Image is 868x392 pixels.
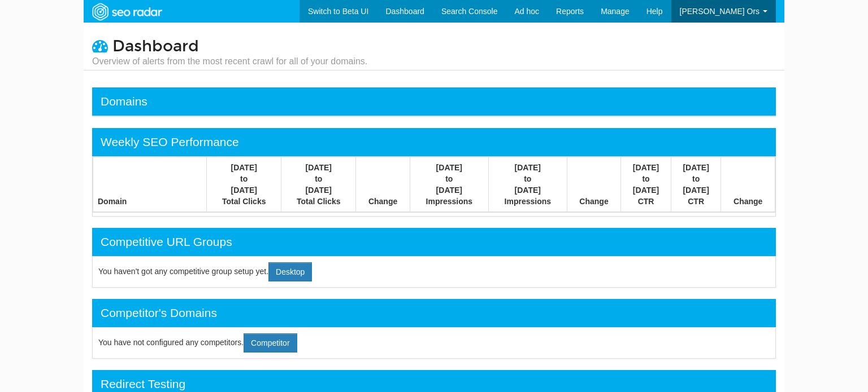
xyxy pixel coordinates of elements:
[207,157,281,213] th: [DATE] to [DATE] Total Clicks
[268,262,312,281] a: Desktop
[92,256,776,288] div: You haven't got any competitive group setup yet.
[112,37,199,56] span: Dashboard
[93,157,207,213] th: Domain
[101,305,217,321] div: Competitor's Domains
[680,7,760,16] span: [PERSON_NAME] Ors
[101,234,232,250] div: Competitive URL Groups
[488,157,567,213] th: [DATE] to [DATE] Impressions
[556,7,584,16] span: Reports
[101,93,147,110] div: Domains
[515,7,540,16] span: Ad hoc
[621,157,671,213] th: [DATE] to [DATE] CTR
[281,157,356,213] th: [DATE] to [DATE] Total Clicks
[101,134,239,151] div: Weekly SEO Performance
[671,157,721,213] th: [DATE] to [DATE] CTR
[646,7,663,16] span: Help
[92,55,367,68] small: Overview of alerts from the most recent crawl for all of your domains.
[356,157,410,213] th: Change
[567,157,620,213] th: Change
[410,157,488,213] th: [DATE] to [DATE] Impressions
[244,333,297,353] a: Competitor
[721,157,775,213] th: Change
[92,327,776,359] div: You have not configured any competitors.
[441,7,498,16] span: Search Console
[92,38,108,54] i: 
[601,7,630,16] span: Manage
[88,2,166,22] img: SEORadar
